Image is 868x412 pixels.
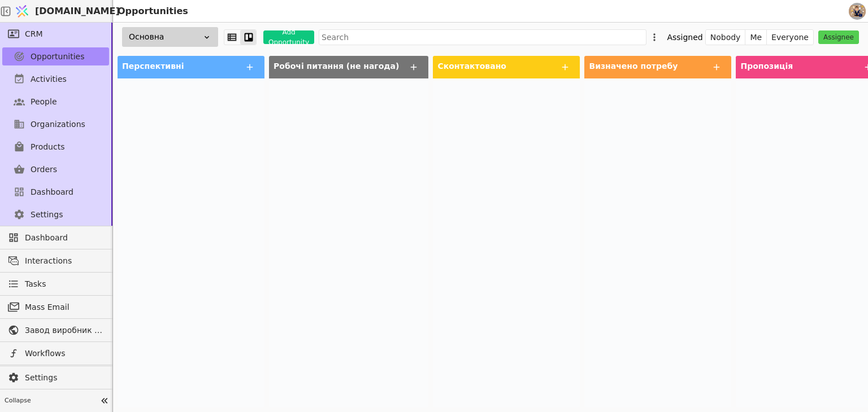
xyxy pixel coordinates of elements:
[2,93,109,111] a: People
[263,30,314,44] button: Add Opportunity
[31,119,85,130] span: Organizations
[667,29,702,45] div: Assigned
[25,255,103,267] span: Interactions
[14,1,31,22] img: Logo
[5,396,97,406] span: Collapse
[257,30,314,44] a: Add Opportunity
[31,141,64,153] span: Products
[706,29,746,45] button: Nobody
[122,27,218,47] div: Основна
[745,29,767,45] button: Me
[25,28,43,40] span: CRM
[2,252,109,270] a: Interactions
[25,348,103,360] span: Workflows
[2,369,109,387] a: Settings
[2,344,109,362] a: Workflows
[319,29,646,45] input: Search
[35,5,120,18] span: [DOMAIN_NAME]
[2,321,109,339] a: Завод виробник металочерепиці - B2B платформа
[2,115,109,133] a: Organizations
[2,70,109,88] a: Activities
[2,229,109,247] a: Dashboard
[25,301,103,313] span: Mass Email
[25,278,46,290] span: Tasks
[2,205,109,223] a: Settings
[25,372,103,384] span: Settings
[31,73,67,85] span: Activities
[2,138,109,156] a: Products
[274,62,399,71] span: Робочі питання (не нагода)
[437,62,506,71] span: Сконтактовано
[740,62,793,71] span: Пропозиція
[31,164,57,176] span: Orders
[31,51,85,63] span: Opportunities
[849,5,866,16] img: 1758274860868-menedger1-700x473.jpg
[31,186,73,198] span: Dashboard
[2,183,109,201] a: Dashboard
[589,62,678,71] span: Визначено потребу
[2,47,109,65] a: Opportunities
[2,298,109,316] a: Mass Email
[767,29,813,45] button: Everyone
[25,325,103,336] span: Завод виробник металочерепиці - B2B платформа
[2,25,109,43] a: CRM
[25,232,103,244] span: Dashboard
[818,30,859,44] button: Assignee
[31,209,63,221] span: Settings
[113,5,188,18] h2: Opportunities
[2,275,109,293] a: Tasks
[122,62,184,71] span: Перспективні
[11,1,113,22] a: [DOMAIN_NAME]
[31,96,57,108] span: People
[2,160,109,178] a: Orders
